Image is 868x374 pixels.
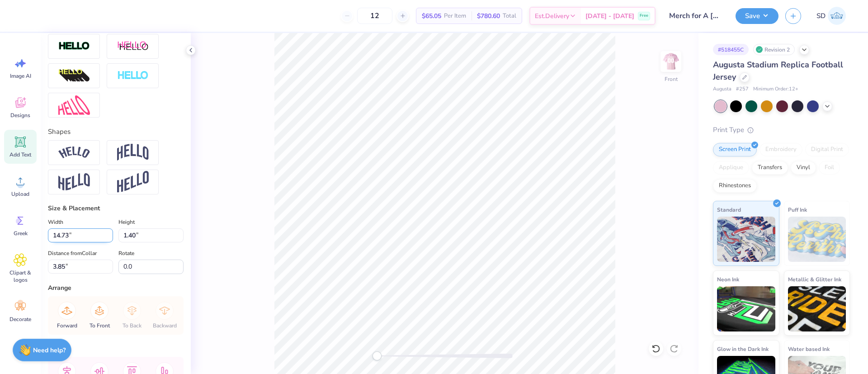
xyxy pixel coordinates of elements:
[717,275,739,284] span: Neon Ink
[717,286,775,331] img: Neon Ink
[759,143,802,156] div: Embroidery
[713,125,850,135] div: Print Type
[48,248,97,259] label: Distance from Collar
[373,351,382,360] div: Accessibility label
[828,7,846,25] img: Sparsh Drolia
[10,112,30,119] span: Designs
[640,13,648,19] span: Free
[812,7,850,25] a: SD
[713,143,757,156] div: Screen Print
[58,41,90,52] img: Stroke
[117,41,149,52] img: Shadow
[357,8,392,24] input: – –
[788,205,807,214] span: Puff Ink
[713,179,757,193] div: Rhinestones
[11,190,29,198] span: Upload
[9,316,31,323] span: Decorate
[717,344,769,354] span: Glow in the Dark Ink
[422,11,441,21] span: $65.05
[736,8,778,24] button: Save
[48,283,184,293] div: Arrange
[117,71,149,81] img: Negative Space
[753,85,798,93] span: Minimum Order: 12 +
[805,143,849,156] div: Digital Print
[9,151,31,158] span: Add Text
[788,286,846,331] img: Metallic & Glitter Ink
[58,147,90,159] img: Arc
[788,217,846,262] img: Puff Ink
[118,248,134,259] label: Rotate
[717,205,741,214] span: Standard
[48,204,184,213] div: Size & Placement
[662,7,729,25] input: Untitled Design
[816,11,826,21] span: SD
[713,44,749,55] div: # 518455C
[662,52,680,71] img: Front
[477,11,500,21] span: $780.60
[57,322,77,329] span: Forward
[788,344,830,354] span: Water based Ink
[585,11,634,21] span: [DATE] - [DATE]
[713,59,843,82] span: Augusta Stadium Replica Football Jersey
[10,72,31,80] span: Image AI
[117,171,149,193] img: Rise
[48,217,63,227] label: Width
[713,85,731,93] span: Augusta
[5,269,35,284] span: Clipart & logos
[14,230,28,237] span: Greek
[33,346,66,355] strong: Need help?
[753,44,795,55] div: Revision 2
[665,75,678,83] div: Front
[48,127,71,137] label: Shapes
[752,161,788,175] div: Transfers
[791,161,816,175] div: Vinyl
[535,11,569,21] span: Est. Delivery
[819,161,840,175] div: Foil
[713,161,749,175] div: Applique
[717,217,775,262] img: Standard
[444,11,466,21] span: Per Item
[118,217,135,227] label: Height
[117,144,149,161] img: Arch
[90,322,110,329] span: To Front
[58,69,90,83] img: 3D Illusion
[58,173,90,191] img: Flag
[48,344,184,353] div: Align
[788,275,841,284] span: Metallic & Glitter Ink
[503,11,516,21] span: Total
[58,95,90,115] img: Free Distort
[736,85,749,93] span: # 257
